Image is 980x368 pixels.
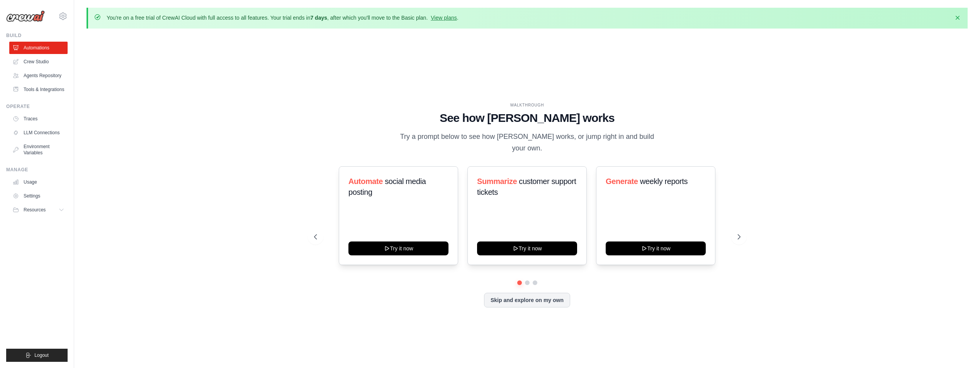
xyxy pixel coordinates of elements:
span: customer support tickets [477,177,576,196]
p: Try a prompt below to see how [PERSON_NAME] works, or jump right in and build your own. [397,131,657,154]
a: Tools & Integrations [9,83,68,96]
a: Environment Variables [9,140,68,159]
span: Resources [24,207,46,213]
div: WALKTHROUGH [314,102,741,108]
span: Summarize [477,177,517,186]
a: Automations [9,42,68,54]
a: Traces [9,113,68,125]
div: Manage [6,167,68,173]
div: Build [6,32,68,39]
button: Try it now [477,241,577,255]
h1: See how [PERSON_NAME] works [314,111,741,125]
a: Agents Repository [9,69,68,82]
button: Try it now [348,241,448,255]
button: Try it now [606,241,706,255]
a: View plans [431,15,457,21]
span: social media posting [348,177,426,196]
a: Usage [9,176,68,188]
strong: 7 days [310,15,327,21]
img: Logo [6,10,45,22]
span: Automate [348,177,383,186]
button: Logout [6,349,68,362]
a: LLM Connections [9,127,68,139]
span: Logout [34,352,49,358]
p: You're on a free trial of CrewAI Cloud with full access to all features. Your trial ends in , aft... [107,14,459,22]
button: Skip and explore on my own [484,293,570,307]
a: Settings [9,190,68,202]
button: Resources [9,204,68,216]
div: Operate [6,103,68,110]
a: Crew Studio [9,56,68,68]
span: Generate [606,177,638,186]
span: weekly reports [640,177,688,186]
